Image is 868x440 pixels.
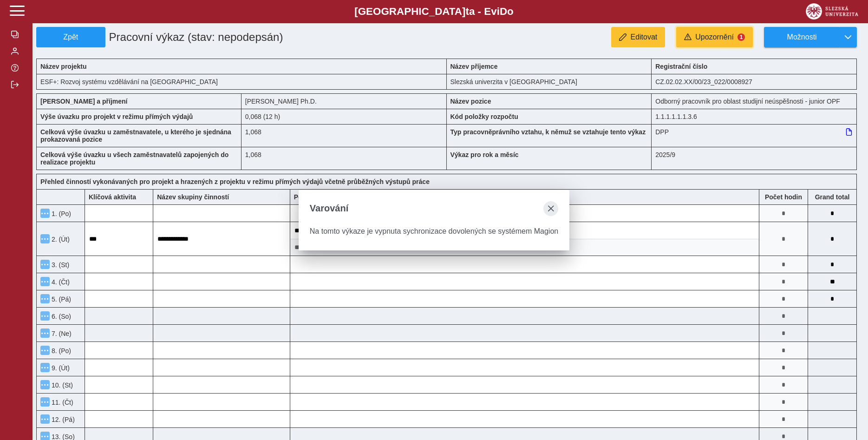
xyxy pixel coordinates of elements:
[50,313,71,320] span: 6. (So)
[507,6,514,17] span: o
[772,33,832,41] span: Možnosti
[310,203,348,214] span: Varování
[808,193,856,201] b: Suma za den přes všechny výkazy
[695,33,734,41] span: Upozornění
[50,278,70,286] span: 4. (Čt)
[40,98,127,105] b: [PERSON_NAME] a příjmení
[50,364,70,372] span: 9. (Út)
[630,33,657,41] span: Editovat
[806,3,858,20] img: logo_web_su.png
[241,147,447,170] div: 1,068
[450,63,498,70] b: Název příjemce
[50,236,70,243] span: 2. (Út)
[447,74,652,90] div: Slezská univerzita v [GEOGRAPHIC_DATA]
[40,414,50,424] button: Menu
[40,63,87,70] b: Název projektu
[310,227,558,236] div: Na tomto výkaze je vypnuta sychronizace dovolených se systémem Magion
[40,363,50,372] button: Menu
[543,201,558,216] button: close
[40,311,50,321] button: Menu
[36,74,447,90] div: ESF+: Rozvoj systému vzdělávání na [GEOGRAPHIC_DATA]
[500,6,507,17] span: D
[652,109,857,124] div: 1.1.1.1.1.1.3.6
[737,33,745,41] span: 1
[157,193,229,201] b: Název skupiny činností
[450,128,646,136] b: Typ pracovněprávního vztahu, k němuž se vztahuje tento výkaz
[40,260,50,269] button: Menu
[50,347,71,355] span: 8. (Po)
[40,346,50,355] button: Menu
[40,234,50,243] button: Menu
[676,27,753,47] button: Upozornění1
[50,210,71,217] span: 1. (Po)
[241,109,447,124] div: 0,544 h / den. 2,72 h / týden.
[652,147,857,170] div: 2025/9
[40,397,50,407] button: Menu
[759,193,808,201] b: Počet hodin
[40,209,50,218] button: Menu
[611,27,665,47] button: Editovat
[40,151,228,166] b: Celková výše úvazku u všech zaměstnavatelů zapojených do realizace projektu
[40,277,50,286] button: Menu
[50,416,75,423] span: 12. (Pá)
[40,128,231,143] b: Celková výše úvazku u zaměstnavatele, u kterého je sjednána prokazovaná pozice
[652,93,857,109] div: Odborný pracovník pro oblast studijní neúspěšnosti - junior OPF
[652,74,857,90] div: CZ.02.02.XX/00/23_022/0008927
[450,113,518,120] b: Kód položky rozpočtu
[40,328,50,338] button: Menu
[36,27,105,47] button: Zpět
[50,399,73,406] span: 11. (Čt)
[50,330,72,337] span: 7. (Ne)
[652,124,857,147] div: DPP
[241,93,447,109] div: [PERSON_NAME] Ph.D.
[28,6,840,18] b: [GEOGRAPHIC_DATA] a - Evi
[450,98,491,105] b: Název pozice
[40,294,50,303] button: Menu
[294,193,491,201] b: Popis činností včetně průbežných výstupů práce za daný měsíc
[40,33,101,41] span: Zpět
[465,6,469,17] span: t
[105,27,381,47] h1: Pracovní výkaz (stav: nepodepsán)
[40,113,193,120] b: Výše úvazku pro projekt v režimu přímých výdajů
[40,380,50,389] button: Menu
[655,63,707,70] b: Registrační číslo
[450,151,519,158] b: Výkaz pro rok a měsíc
[241,124,447,147] div: 1,068
[50,296,71,303] span: 5. (Pá)
[764,27,839,47] button: Možnosti
[40,178,430,185] b: Přehled činností vykonávaných pro projekt a hrazených z projektu v režimu přímých výdajů včetně p...
[50,381,73,389] span: 10. (St)
[89,193,136,201] b: Klíčová aktivita
[50,261,69,269] span: 3. (St)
